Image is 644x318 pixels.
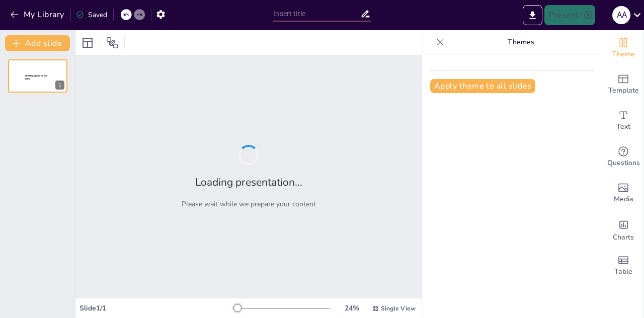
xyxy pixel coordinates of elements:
span: Position [106,37,118,49]
div: Add a table [603,248,643,284]
div: Layout [79,35,96,51]
p: Themes [448,30,593,54]
span: Charts [613,232,634,243]
span: Template [608,85,639,96]
span: Sendsteps presentation editor [25,74,47,80]
span: Single View [381,304,416,312]
div: Change the overall theme [603,30,643,66]
div: A A [612,6,630,24]
div: Add text boxes [603,103,643,139]
div: Add images, graphics, shapes or video [603,175,643,211]
div: 1 [8,59,67,93]
button: Add slide [5,35,70,51]
h2: Loading presentation... [195,175,302,189]
div: Saved [76,10,107,20]
div: Get real-time input from your audience [603,139,643,175]
button: My Library [8,7,68,23]
div: 24 % [340,303,364,313]
p: Please wait while we prepare your content [182,199,316,209]
button: A A [612,5,630,25]
span: Media [614,194,633,205]
button: Apply theme to all slides [430,79,535,93]
span: Text [616,121,630,132]
span: Table [614,266,632,277]
input: Insert title [273,7,360,21]
div: Add ready made slides [603,66,643,103]
div: Add charts and graphs [603,211,643,248]
span: Questions [607,157,640,169]
button: Export to PowerPoint [523,5,542,25]
span: Theme [612,49,635,60]
div: 1 [55,81,64,90]
button: Present [544,5,595,25]
div: Slide 1 / 1 [79,303,233,313]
